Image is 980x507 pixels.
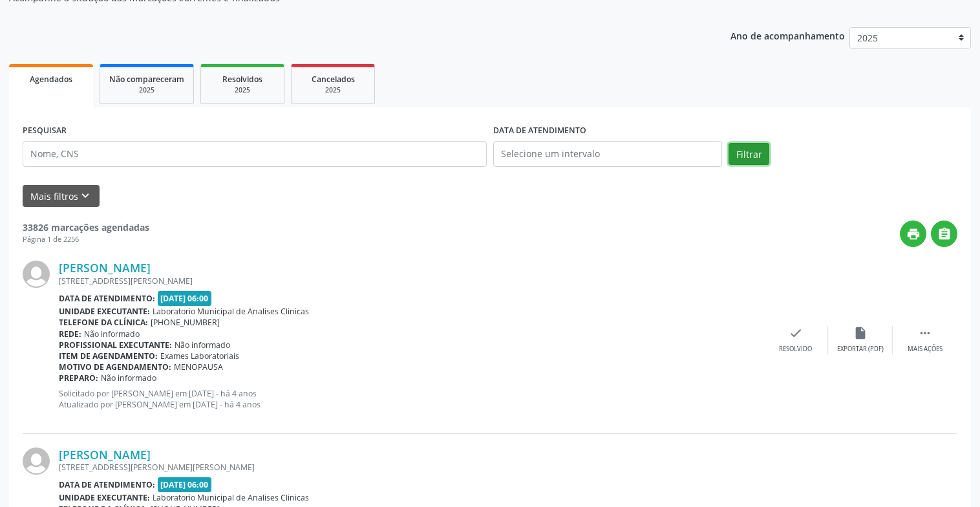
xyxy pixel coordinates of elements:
span: Não informado [84,329,140,340]
p: Solicitado por [PERSON_NAME] em [DATE] - há 4 anos Atualizado por [PERSON_NAME] em [DATE] - há 4 ... [59,388,763,410]
div: Exportar (PDF) [837,345,884,354]
span: Não compareceram [109,74,184,85]
b: Preparo: [59,372,98,383]
img: img [23,448,50,475]
span: Não informado [175,340,230,351]
button:  [931,221,957,247]
span: Cancelados [312,74,355,85]
div: Resolvido [779,345,812,354]
div: 2025 [301,85,365,95]
b: Data de atendimento: [59,479,155,490]
img: img [23,261,50,288]
span: Agendados [30,74,72,85]
b: Data de atendimento: [59,293,155,304]
div: Página 1 de 2256 [23,234,149,245]
i: keyboard_arrow_down [78,189,92,203]
span: Laboratorio Municipal de Analises Clinicas [153,492,309,503]
span: Não informado [101,372,156,383]
i:  [918,326,932,340]
b: Telefone da clínica: [59,317,148,328]
b: Unidade executante: [59,306,150,317]
b: Profissional executante: [59,340,172,351]
span: MENOPAUSA [174,361,223,372]
strong: 33826 marcações agendadas [23,221,149,233]
div: Mais ações [908,345,943,354]
div: 2025 [210,85,275,95]
label: DATA DE ATENDIMENTO [493,121,586,141]
button: print [900,221,926,247]
div: 2025 [109,85,184,95]
span: [DATE] 06:00 [158,291,212,306]
b: Unidade executante: [59,492,150,503]
a: [PERSON_NAME] [59,448,151,462]
a: [PERSON_NAME] [59,261,151,275]
i: print [906,227,921,241]
span: [PHONE_NUMBER] [151,317,220,328]
button: Filtrar [729,143,769,165]
input: Nome, CNS [23,141,487,167]
b: Item de agendamento: [59,351,158,361]
i: check [789,326,803,340]
i: insert_drive_file [853,326,868,340]
span: Exames Laboratoriais [160,351,239,361]
span: [DATE] 06:00 [158,477,212,492]
i:  [937,227,952,241]
span: Laboratorio Municipal de Analises Clinicas [153,306,309,317]
p: Ano de acompanhamento [730,27,845,43]
button: Mais filtroskeyboard_arrow_down [23,185,100,208]
div: [STREET_ADDRESS][PERSON_NAME][PERSON_NAME] [59,462,763,473]
label: PESQUISAR [23,121,67,141]
div: [STREET_ADDRESS][PERSON_NAME] [59,275,763,286]
b: Motivo de agendamento: [59,361,171,372]
input: Selecione um intervalo [493,141,722,167]
span: Resolvidos [222,74,262,85]
b: Rede: [59,329,81,340]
